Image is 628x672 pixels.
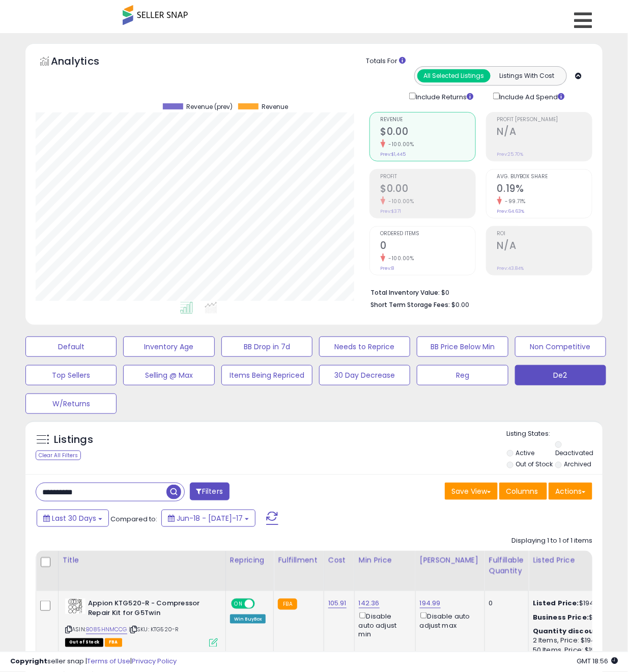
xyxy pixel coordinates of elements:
[381,208,402,214] small: Prev: $371
[499,483,547,500] button: Columns
[381,183,475,197] h2: $0.00
[497,183,592,197] h2: 0.19%
[385,141,414,148] small: -100.00%
[37,510,109,527] button: Last 30 Days
[52,513,96,523] span: Last 30 Days
[105,638,122,647] span: FBA
[515,337,606,357] button: Non Competitive
[381,151,406,157] small: Prev: $1,445
[533,599,617,608] div: $194.99
[402,91,486,102] div: Include Returns
[533,555,621,566] div: Listed Price
[533,598,579,608] b: Listed Price:
[132,657,177,666] a: Privacy Policy
[506,486,538,496] span: Columns
[533,636,617,646] div: 2 Items, Price: $194.61
[486,91,581,102] div: Include Ad Spend
[381,126,475,139] h2: $0.00
[507,429,603,439] p: Listing States:
[417,69,491,82] button: All Selected Listings
[497,174,592,180] span: Avg. Buybox Share
[420,610,477,630] div: Disable auto adjust max
[420,598,441,608] a: 194.99
[502,198,526,205] small: -99.71%
[129,626,179,634] span: | SKU: KTG520-R
[123,365,214,385] button: Selling @ Max
[54,433,93,447] h5: Listings
[328,598,347,608] a: 105.91
[177,513,243,523] span: Jun-18 - [DATE]-17
[385,198,414,205] small: -100.00%
[123,337,214,357] button: Inventory Age
[253,600,270,608] span: OFF
[381,174,475,180] span: Profit
[549,483,592,500] button: Actions
[371,288,440,297] b: Total Inventory Value:
[489,599,521,608] div: 0
[515,365,606,385] button: De2
[63,555,221,566] div: Title
[516,449,534,457] label: Active
[25,365,117,385] button: Top Sellers
[65,599,85,614] img: 41WPluSkEYL._SL40_.jpg
[221,337,312,357] button: BB Drop in 7d
[497,240,592,254] h2: N/A
[230,555,270,566] div: Repricing
[87,657,130,666] a: Terms of Use
[533,613,617,622] div: $194.8
[564,460,592,468] label: Archived
[511,536,592,546] div: Displaying 1 to 1 of 1 items
[221,365,312,385] button: Items Being Repriced
[385,255,414,262] small: -100.00%
[490,69,563,82] button: Listings With Cost
[417,337,508,357] button: BB Price Below Min
[262,103,289,110] span: Revenue
[452,300,470,310] span: $0.00
[86,626,127,634] a: B085HNMCCG
[110,514,157,524] span: Compared to:
[359,555,411,566] div: Min Price
[381,117,475,123] span: Revenue
[417,365,508,385] button: Reg
[497,231,592,237] span: ROI
[328,555,350,566] div: Cost
[516,460,553,468] label: Out of Stock
[187,103,233,110] span: Revenue (prev)
[65,599,218,646] div: ASIN:
[88,599,212,620] b: Appion KTG520-R - Compressor Repair Kit for G5Twin
[497,151,524,157] small: Prev: 25.70%
[232,600,245,608] span: ON
[497,208,525,214] small: Prev: 64.63%
[25,394,117,414] button: W/Returns
[533,627,617,636] div: :
[230,614,266,624] div: Win BuyBox
[278,599,297,610] small: FBA
[533,612,589,622] b: Business Price:
[359,610,408,640] div: Disable auto adjust min
[555,449,593,457] label: Deactivated
[381,265,394,271] small: Prev: 8
[319,337,410,357] button: Needs to Reprice
[420,555,480,566] div: [PERSON_NAME]
[533,646,617,655] div: 50 Items, Price: $192.07
[497,117,592,123] span: Profit [PERSON_NAME]
[445,483,498,500] button: Save View
[381,231,475,237] span: Ordered Items
[10,657,177,667] div: seller snap | |
[489,555,524,576] div: Fulfillable Quantity
[161,510,255,527] button: Jun-18 - [DATE]-17
[36,451,81,460] div: Clear All Filters
[371,286,585,298] li: $0
[381,240,475,254] h2: 0
[10,657,47,666] strong: Copyright
[25,337,117,357] button: Default
[278,555,319,566] div: Fulfillment
[497,126,592,139] h2: N/A
[319,365,410,385] button: 30 Day Decrease
[51,54,119,71] h5: Analytics
[497,265,524,271] small: Prev: 43.84%
[371,300,450,309] b: Short Term Storage Fees:
[359,598,380,608] a: 142.36
[577,657,618,666] span: 2025-08-17 18:56 GMT
[65,638,103,647] span: All listings that are currently out of stock and unavailable for purchase on Amazon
